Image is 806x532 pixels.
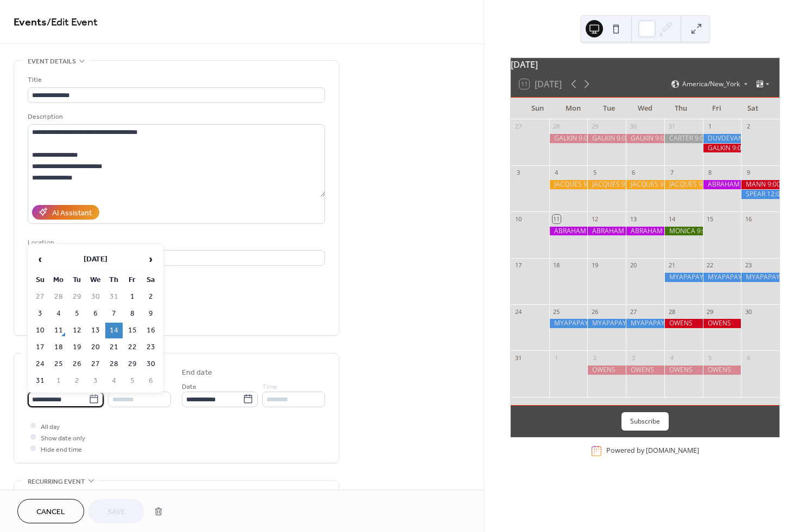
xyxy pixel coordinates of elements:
[587,227,626,236] div: ABRAHAM 9:00 AM
[50,339,67,355] td: 18
[87,373,104,389] td: 3
[182,381,196,392] span: Date
[31,339,49,355] td: 17
[591,261,599,270] div: 19
[549,319,588,328] div: MYAPAPAYA 9:00 AM
[629,123,637,131] div: 30
[626,180,664,189] div: JACQUES 9:00 AM
[28,74,323,86] div: Title
[514,215,522,223] div: 10
[105,356,123,372] td: 28
[703,144,741,153] div: GALKIN 9:00 AM
[555,98,591,119] div: Mon
[553,123,561,131] div: 28
[663,98,699,119] div: Thu
[105,323,123,338] td: 14
[142,306,160,322] td: 9
[31,272,49,288] th: Su
[31,323,49,338] td: 10
[664,273,703,282] div: MYAPAPAYA 9:00 AM
[587,366,626,375] div: OWENS
[629,307,637,316] div: 27
[41,432,85,444] span: Show date only
[31,373,49,389] td: 31
[105,272,123,288] th: Th
[68,306,86,322] td: 5
[105,289,123,305] td: 31
[587,180,626,189] div: JACQUES 9:00 AM
[28,56,76,67] span: Event details
[68,373,86,389] td: 2
[87,289,104,305] td: 30
[741,180,779,189] div: MANN 9:00 AM
[68,289,86,305] td: 29
[50,356,67,372] td: 25
[706,354,714,362] div: 5
[629,261,637,270] div: 20
[591,215,599,223] div: 12
[142,323,160,338] td: 16
[606,446,699,456] div: Powered by
[87,339,104,355] td: 20
[703,134,741,143] div: DUVDEVANI 9:30 AM
[703,366,741,375] div: OWENS
[706,307,714,316] div: 29
[553,354,561,362] div: 1
[142,373,160,389] td: 6
[28,476,85,488] span: Recurring event
[629,354,637,362] div: 3
[124,272,141,288] th: Fr
[17,499,84,523] button: Cancel
[87,306,104,322] td: 6
[744,123,752,131] div: 2
[142,289,160,305] td: 2
[68,356,86,372] td: 26
[706,215,714,223] div: 15
[31,306,49,322] td: 3
[14,12,47,33] a: Events
[124,323,141,338] td: 15
[587,134,626,143] div: GALKIN 9:00 AM
[514,307,522,316] div: 24
[626,227,664,236] div: ABRAHAM 9:00 AM
[105,373,123,389] td: 4
[744,354,752,362] div: 6
[629,215,637,223] div: 13
[514,169,522,177] div: 3
[629,169,637,177] div: 6
[664,366,703,375] div: OWENS
[621,412,669,431] button: Subscribe
[262,381,277,392] span: Time
[646,446,699,456] a: [DOMAIN_NAME]
[668,354,676,362] div: 4
[41,421,60,432] span: All day
[587,319,626,328] div: MYAPAPAYA 9:00 AM
[626,366,664,375] div: OWENS
[87,356,104,372] td: 27
[682,81,740,87] span: America/New_York
[744,261,752,270] div: 23
[32,205,99,220] button: AI Assistant
[668,215,676,223] div: 14
[706,169,714,177] div: 8
[668,123,676,131] div: 31
[668,261,676,270] div: 21
[626,319,664,328] div: MYAPAPAYA 9:00 AM
[28,111,323,123] div: Description
[549,134,588,143] div: GALKIN 9:00 AM
[514,261,522,270] div: 17
[744,215,752,223] div: 16
[87,323,104,338] td: 13
[36,507,65,518] span: Cancel
[664,227,703,236] div: MONICA 9:00 AM
[105,339,123,355] td: 21
[50,323,67,338] td: 11
[741,190,779,199] div: SPEAR 12:00 PM
[664,134,703,143] div: CARTER 9:00 AM
[514,123,522,131] div: 27
[142,356,160,372] td: 30
[703,180,741,189] div: ABRAHAM 9:00 AM
[668,307,676,316] div: 28
[706,261,714,270] div: 22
